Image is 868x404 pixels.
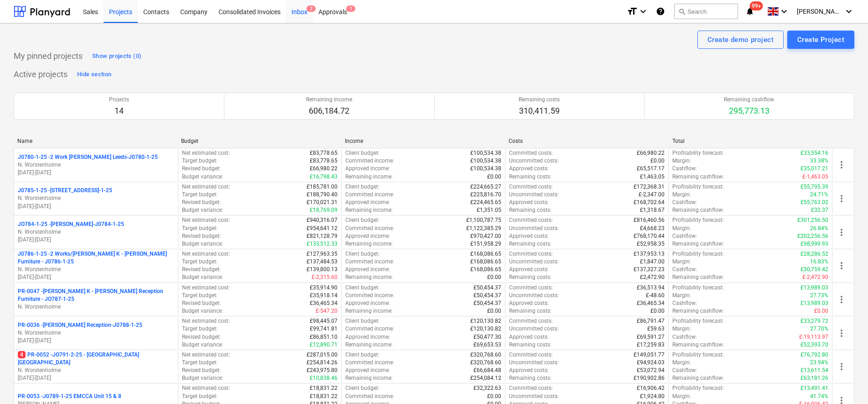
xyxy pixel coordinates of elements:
[800,317,828,325] p: £33,279.72
[310,374,338,382] p: £10,838.46
[509,273,551,281] p: Remaining costs :
[77,69,111,80] div: Hide section
[182,341,223,349] p: Budget variance :
[182,273,223,281] p: Budget variance :
[640,206,665,214] p: £1,318.67
[672,206,724,214] p: Remaining cashflow :
[466,216,501,224] p: £1,100,787.75
[345,299,390,307] p: Approved income :
[797,8,842,15] span: [PERSON_NAME]
[674,4,738,19] button: Search
[18,220,124,228] p: JO784-1-25 - [PERSON_NAME]-J0784-1-25
[345,273,393,281] p: Remaining income :
[310,173,338,181] p: £16,798.43
[509,232,549,240] p: Approved costs :
[182,317,230,325] p: Net estimated cost :
[634,216,665,224] p: £816,460.56
[672,149,724,157] p: Profitability forecast :
[509,317,553,325] p: Committed costs :
[470,258,501,266] p: £168,086.65
[509,325,559,333] p: Uncommitted costs :
[509,258,559,266] p: Uncommitted costs :
[18,153,174,177] div: J0780-1-25 -2 Work [PERSON_NAME] Leeds-J0780-1-25N. Worstenholme[DATE]-[DATE]
[810,191,828,199] p: 24.71%
[470,232,501,240] p: £970,427.00
[17,138,174,144] div: Name
[640,173,665,181] p: £1,463.05
[18,288,174,311] div: PR-0047 -[PERSON_NAME] K - [PERSON_NAME] Reception Furniture - JO787-1-25N. Worstenholme
[672,138,829,144] div: Total
[800,284,828,292] p: £13,989.03
[18,220,174,244] div: JO784-1-25 -[PERSON_NAME]-J0784-1-25N. Worstenholme[DATE]-[DATE]
[509,299,549,307] p: Approved costs :
[307,258,338,266] p: £137,484.53
[470,157,501,165] p: £100,534.38
[634,199,665,206] p: £168,702.64
[18,161,174,169] p: N. Worstenholme
[509,341,551,349] p: Remaining costs :
[672,266,697,273] p: Cashflow :
[724,96,774,104] p: Remaining cashflow
[797,232,828,240] p: £202,256.56
[307,351,338,359] p: £287,015.00
[672,307,724,315] p: Remaining cashflow :
[470,191,501,199] p: £225,816.70
[810,325,828,333] p: 27.70%
[787,31,854,49] button: Create Project
[345,325,394,333] p: Committed income :
[800,240,828,248] p: £98,999.93
[345,199,390,206] p: Approved income :
[672,250,724,258] p: Profitability forecast :
[509,157,559,165] p: Uncommitted costs :
[639,191,665,199] p: £-2,347.00
[637,284,665,292] p: £36,513.94
[345,284,379,292] p: Client budget :
[509,149,553,157] p: Committed costs :
[836,193,847,204] span: more_vert
[307,191,338,199] p: £188,790.40
[307,5,316,12] span: 2
[345,341,393,349] p: Remaining income :
[473,292,501,299] p: £50,454.37
[182,292,218,299] p: Target budget :
[638,6,649,17] i: keyboard_arrow_down
[672,317,724,325] p: Profitability forecast :
[802,173,828,181] p: £-1,463.05
[779,6,790,17] i: keyboard_arrow_down
[345,157,394,165] p: Committed income :
[345,173,393,181] p: Remaining income :
[345,165,390,173] p: Approved income :
[800,367,828,374] p: £13,611.54
[310,292,338,299] p: £35,918.14
[836,159,847,170] span: more_vert
[345,232,390,240] p: Approved income :
[345,367,390,374] p: Approved income :
[345,333,390,341] p: Approved income :
[672,359,691,367] p: Margin :
[637,299,665,307] p: £36,465.34
[316,307,338,315] p: £-547.20
[182,266,221,273] p: Revised budget :
[509,284,553,292] p: Committed costs :
[473,284,501,292] p: £50,454.37
[470,199,501,206] p: £224,465.65
[182,173,223,181] p: Budget variance :
[18,228,174,236] p: N. Worstenholme
[345,216,379,224] p: Client budget :
[307,216,338,224] p: £940,316.07
[509,250,553,258] p: Committed costs :
[18,169,174,177] p: [DATE] - [DATE]
[519,105,560,116] p: 310,411.59
[345,351,379,359] p: Client budget :
[18,187,174,210] div: J0785-1-25 -[STREET_ADDRESS]-1-25N. Worstenholme[DATE]-[DATE]
[519,96,560,104] p: Remaining costs
[672,157,691,165] p: Margin :
[182,374,223,382] p: Budget variance :
[182,206,223,214] p: Budget variance :
[477,206,501,214] p: £1,351.05
[18,273,174,281] p: [DATE] - [DATE]
[310,325,338,333] p: £99,741.81
[634,232,665,240] p: £768,170.44
[797,216,828,224] p: £301,256.50
[18,153,158,161] p: J0780-1-25 - 2 Work [PERSON_NAME] Leeds-J0780-1-25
